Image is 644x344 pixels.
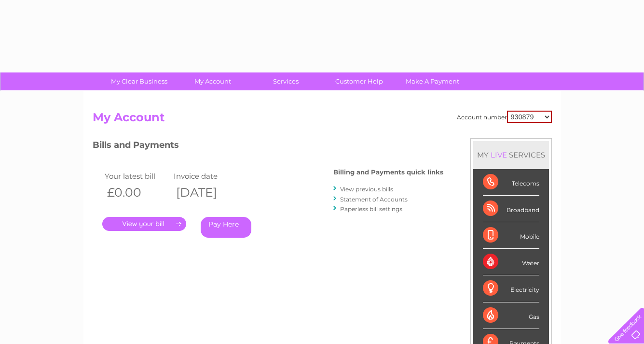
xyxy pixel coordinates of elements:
a: Paperless bill settings [340,205,402,213]
h3: Bills and Payments [93,138,443,155]
div: Gas [483,302,539,329]
a: Services [246,72,326,90]
div: Account number [457,111,552,123]
div: Broadband [483,196,539,222]
div: LIVE [489,150,509,159]
th: £0.00 [102,183,172,202]
a: Make A Payment [393,72,472,90]
div: Electricity [483,275,539,302]
td: Invoice date [171,170,241,183]
h4: Billing and Payments quick links [333,169,443,176]
th: [DATE] [171,183,241,202]
div: Mobile [483,222,539,249]
div: Water [483,249,539,275]
a: My Clear Business [99,72,179,90]
a: Pay Here [201,217,251,238]
a: View previous bills [340,186,393,193]
td: Your latest bill [102,170,172,183]
h2: My Account [93,111,552,129]
div: Telecoms [483,169,539,196]
a: Customer Help [319,72,399,90]
div: MY SERVICES [473,141,549,169]
a: . [102,217,186,231]
a: My Account [173,72,252,90]
a: Statement of Accounts [340,196,408,203]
